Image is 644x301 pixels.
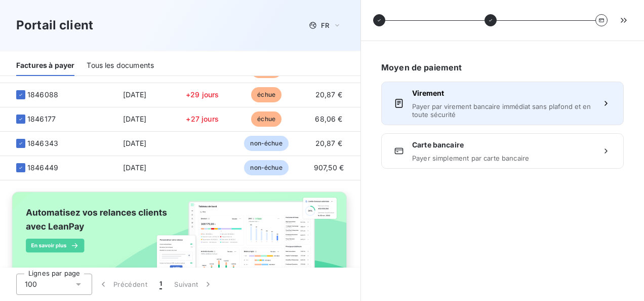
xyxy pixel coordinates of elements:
[321,21,329,29] span: FR
[153,274,168,295] button: 1
[16,16,93,34] h3: Portail client
[123,139,147,147] span: [DATE]
[412,102,593,119] span: Payer par virement bancaire immédiat sans plafond et en toute sécurité
[314,163,344,172] span: 907,50 €
[123,163,147,172] span: [DATE]
[123,115,147,123] span: [DATE]
[251,87,281,102] span: échue
[412,154,593,162] span: Payer simplement par carte bancaire
[92,274,153,295] button: Précédent
[27,90,58,100] span: 1846088
[27,163,58,173] span: 1846449
[251,111,281,127] span: échue
[123,90,147,99] span: [DATE]
[412,88,593,98] span: Virement
[4,186,356,294] img: banner
[16,55,74,76] div: Factures à payer
[244,160,288,175] span: non-échue
[381,61,624,73] h6: Moyen de paiement
[159,279,162,289] span: 1
[315,90,342,99] span: 20,87 €
[27,138,58,148] span: 1846343
[412,140,593,150] span: Carte bancaire
[27,114,56,124] span: 1846177
[186,115,218,123] span: +27 jours
[168,274,219,295] button: Suivant
[186,90,219,99] span: +29 jours
[25,279,37,289] span: 100
[315,139,342,147] span: 20,87 €
[87,55,154,76] div: Tous les documents
[315,115,342,123] span: 68,06 €
[244,136,288,151] span: non-échue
